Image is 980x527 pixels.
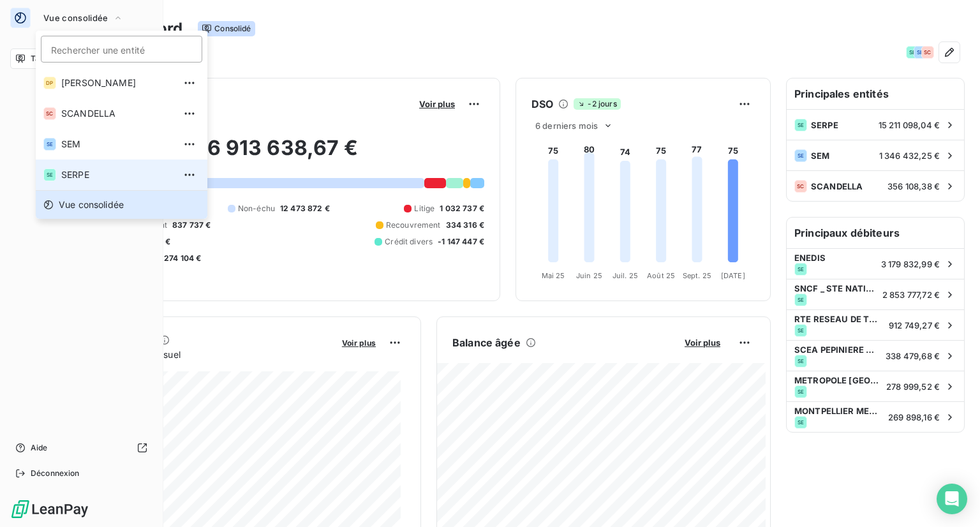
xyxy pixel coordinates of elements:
div: SC [921,46,934,59]
span: 12 473 872 € [280,203,330,214]
span: Chiffre d'affaires mensuel [72,348,333,361]
span: Vue consolidée [43,13,108,23]
h2: 16 913 638,67 € [72,135,484,174]
div: SE [794,416,807,429]
div: SE [794,293,807,306]
input: placeholder [41,36,202,63]
span: SEM [811,151,875,161]
div: METROPOLE [GEOGRAPHIC_DATA]SE278 999,52 € [787,371,964,401]
span: SNCF _ STE NATIONALE [794,283,875,293]
span: 338 479,68 € [886,351,940,361]
span: MONTPELLIER MEDITERRANEE METROPOLE [794,406,880,416]
span: 3 179 832,99 € [881,259,940,269]
span: Crédit divers [385,236,433,248]
div: SE [914,46,926,59]
div: SE [43,138,56,151]
tspan: Sept. 25 [683,271,711,280]
div: SE [794,355,807,367]
span: [PERSON_NAME] [61,77,174,89]
tspan: Juil. 25 [612,271,638,280]
span: 15 211 098,04 € [879,120,940,130]
span: 1 032 737 € [440,203,484,214]
div: SE [794,263,807,276]
button: Voir plus [415,98,459,110]
span: -2 jours [574,98,620,110]
img: Logo LeanPay [10,499,89,519]
span: Litige [414,203,434,214]
span: SERPE [61,168,174,181]
span: METROPOLE [GEOGRAPHIC_DATA] [794,375,879,385]
tspan: [DATE] [721,271,745,280]
span: Déconnexion [31,468,80,479]
span: 334 316 € [446,219,484,231]
span: 1 346 432,25 € [879,151,940,161]
div: SE [794,385,807,398]
span: Consolidé [198,21,255,36]
div: SCEA PEPINIERE GARDOISESE338 479,68 € [787,340,964,371]
span: Non-échu [238,203,275,214]
tspan: Mai 25 [542,271,565,280]
span: SCANDELLA [811,181,884,191]
div: ENEDISSE3 179 832,99 € [787,248,964,279]
span: Recouvrement [386,219,441,231]
h6: Principaux débiteurs [787,218,964,248]
tspan: Août 25 [647,271,675,280]
span: 837 737 € [172,219,211,231]
span: -274 104 € [160,253,202,264]
tspan: Juin 25 [576,271,602,280]
div: SE [43,168,56,181]
span: 269 898,16 € [888,412,940,422]
div: SE [794,324,807,337]
button: Voir plus [681,337,724,348]
span: 2 853 777,72 € [882,290,940,300]
span: Voir plus [342,338,376,348]
span: SCEA PEPINIERE GARDOISE [794,345,878,355]
div: SE [794,149,807,162]
span: Voir plus [685,338,720,348]
span: 6 derniers mois [535,121,598,131]
span: 278 999,52 € [886,382,940,392]
span: SCANDELLA [61,107,174,120]
span: 912 749,27 € [889,320,940,330]
span: ENEDIS [794,253,873,263]
span: Aide [31,442,48,454]
div: SC [43,107,56,120]
button: Voir plus [338,337,380,348]
div: SE [794,119,807,131]
div: MONTPELLIER MEDITERRANEE METROPOLESE269 898,16 € [787,401,964,432]
span: SEM [61,138,174,151]
div: DP [43,77,56,89]
span: 356 108,38 € [887,181,940,191]
div: SC [794,180,807,193]
span: Vue consolidée [59,198,124,211]
div: RTE RESEAU DE TRANSPORT ELECTRICITESE912 749,27 € [787,309,964,340]
span: Voir plus [419,99,455,109]
h6: DSO [531,96,553,112]
a: Aide [10,438,152,458]
span: Tableau de bord [31,53,90,64]
h6: Principales entités [787,78,964,109]
div: SNCF _ STE NATIONALESE2 853 777,72 € [787,279,964,309]
span: RTE RESEAU DE TRANSPORT ELECTRICITE [794,314,881,324]
span: SERPE [811,120,875,130]
div: SE [906,46,919,59]
div: Open Intercom Messenger [937,484,967,514]
h6: Balance âgée [452,335,521,350]
span: -1 147 447 € [438,236,484,248]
